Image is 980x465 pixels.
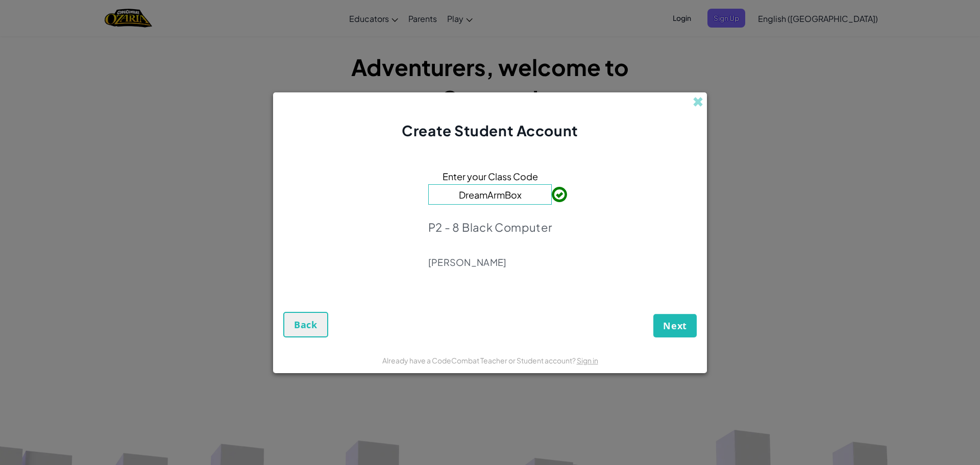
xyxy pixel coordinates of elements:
button: Back [283,312,328,337]
p: [PERSON_NAME] [428,256,552,268]
button: Next [653,314,697,337]
a: Sign in [577,356,598,365]
span: Already have a CodeCombat Teacher or Student account? [382,356,577,365]
span: Create Student Account [402,121,578,139]
span: Next [663,320,687,332]
span: Back [294,319,317,331]
span: Enter your Class Code [443,169,538,184]
p: P2 - 8 Black Computer [428,220,552,234]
